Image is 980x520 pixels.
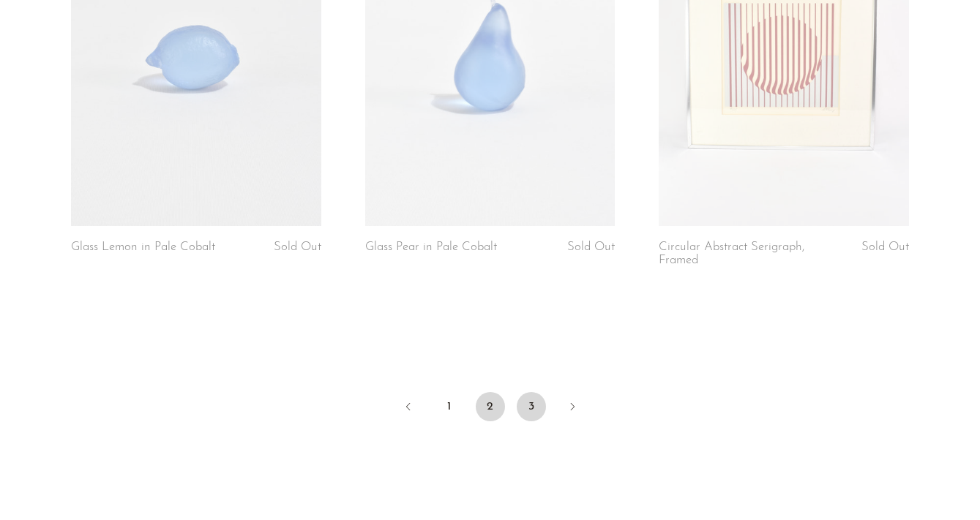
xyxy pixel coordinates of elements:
[435,392,464,421] a: 1
[861,241,909,253] span: Sold Out
[274,241,321,253] span: Sold Out
[517,392,546,421] a: 3
[558,392,587,424] a: Next
[365,241,497,254] a: Glass Pear in Pale Cobalt
[71,241,215,254] a: Glass Lemon in Pale Cobalt
[394,392,423,424] a: Previous
[476,392,505,421] span: 2
[567,241,615,253] span: Sold Out
[659,241,825,268] a: Circular Abstract Serigraph, Framed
